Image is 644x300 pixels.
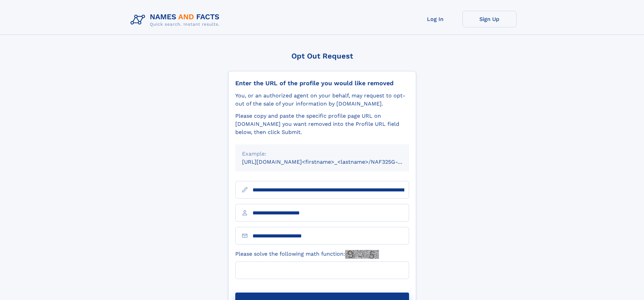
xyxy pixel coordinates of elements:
div: Example: [242,150,402,158]
small: [URL][DOMAIN_NAME]<firstname>_<lastname>/NAF325G-xxxxxxxx [242,159,422,165]
label: Please solve the following math function: [235,250,379,259]
div: Enter the URL of the profile you would like removed [235,79,409,87]
a: Sign Up [462,11,517,27]
img: Logo Names and Facts [128,11,225,29]
div: Please copy and paste the specific profile page URL on [DOMAIN_NAME] you want removed into the Pr... [235,112,409,136]
a: Log In [408,11,462,27]
div: Opt Out Request [228,52,416,60]
div: You, or an authorized agent on your behalf, may request to opt-out of the sale of your informatio... [235,92,409,108]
